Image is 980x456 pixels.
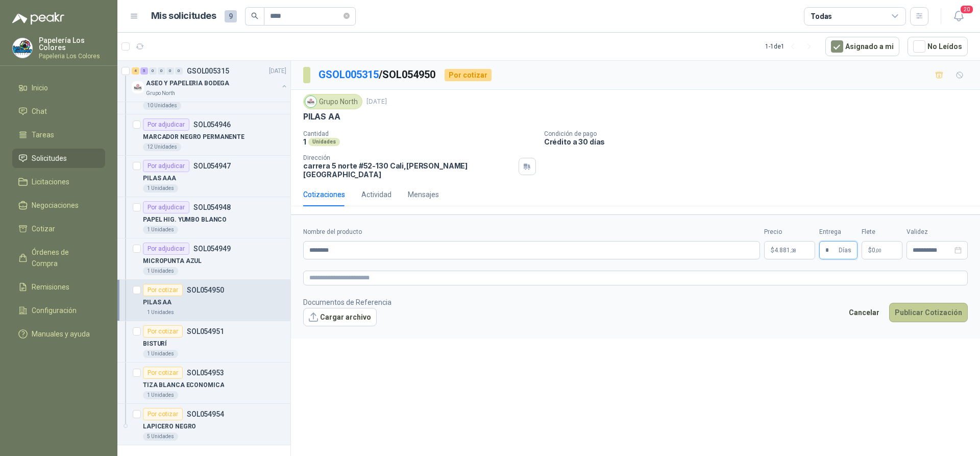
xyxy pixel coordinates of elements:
[143,160,189,172] div: Por adjudicar
[790,248,796,253] span: ,38
[862,241,902,259] p: $ 0,00
[544,137,976,146] p: Crédito a 30 días
[132,67,139,75] div: 4
[143,350,178,358] div: 1 Unidades
[32,247,95,269] span: Órdenes de Compra
[303,308,377,326] button: Cargar archivo
[12,196,105,215] a: Negociaciones
[193,121,231,128] p: SOL054946
[143,284,183,296] div: Por cotizar
[868,247,872,253] span: $
[12,78,105,98] a: Inicio
[143,132,244,142] p: MARCADOR NEGRO PERMANENTE
[143,433,178,441] div: 5 Unidades
[39,37,105,51] p: Papelería Los Colores
[303,154,514,161] p: Dirección
[308,138,340,146] div: Unidades
[303,111,340,122] p: PILAS AA
[825,37,899,56] button: Asignado a mi
[32,82,48,93] span: Inicio
[117,114,290,156] a: Por adjudicarSOL054946MARCADOR NEGRO PERMANENTE12 Unidades
[361,189,391,200] div: Actividad
[187,286,224,294] p: SOL054950
[774,247,796,253] span: 4.881
[117,238,290,280] a: Por adjudicarSOL054949MICROPUNTA AZUL1 Unidades
[303,94,362,109] div: Grupo North
[875,248,881,253] span: ,00
[303,189,345,200] div: Cotizaciones
[140,67,148,75] div: 5
[117,197,290,238] a: Por adjudicarSOL054948PAPEL HIG. YUMBO BLANCO1 Unidades
[143,102,181,110] div: 10 Unidades
[366,97,387,107] p: [DATE]
[193,162,231,170] p: SOL054947
[303,137,306,146] p: 1
[143,174,176,183] p: PILAS AAA
[32,281,69,293] span: Remisiones
[143,408,183,420] div: Por cotizar
[303,297,391,308] p: Documentos de Referencia
[843,303,885,322] button: Cancelar
[187,67,229,75] p: GSOL005315
[117,404,290,445] a: Por cotizarSOL054954LAPICERO NEGRO5 Unidades
[143,391,178,399] div: 1 Unidades
[32,305,77,316] span: Configuración
[318,67,436,83] p: / SOL054950
[32,200,79,211] span: Negociaciones
[811,11,832,22] div: Todas
[251,12,258,19] span: search
[12,243,105,273] a: Órdenes de Compra
[960,5,974,14] span: 20
[187,328,224,335] p: SOL054951
[166,67,174,75] div: 0
[765,38,817,55] div: 1 - 1 de 1
[318,68,379,81] a: GSOL005315
[143,256,202,266] p: MICROPUNTA AZUL
[12,277,105,297] a: Remisiones
[12,125,105,145] a: Tareas
[908,37,968,56] button: No Leídos
[889,303,968,322] button: Publicar Cotización
[408,189,439,200] div: Mensajes
[143,308,178,317] div: 1 Unidades
[303,227,760,237] label: Nombre del producto
[12,219,105,238] a: Cotizar
[303,161,514,179] p: carrera 5 norte #52-130 Cali , [PERSON_NAME][GEOGRAPHIC_DATA]
[12,149,105,168] a: Solicitudes
[158,67,165,75] div: 0
[819,227,857,237] label: Entrega
[143,226,178,234] div: 1 Unidades
[193,204,231,211] p: SOL054948
[143,267,178,275] div: 1 Unidades
[132,81,144,93] img: Company Logo
[344,11,350,21] span: close-circle
[344,13,350,19] span: close-circle
[764,241,815,259] p: $4.881,38
[193,245,231,252] p: SOL054949
[143,325,183,338] div: Por cotizar
[32,176,69,187] span: Licitaciones
[187,369,224,376] p: SOL054953
[906,227,968,237] label: Validez
[862,227,902,237] label: Flete
[143,143,181,151] div: 12 Unidades
[12,102,105,121] a: Chat
[305,96,316,107] img: Company Logo
[117,363,290,404] a: Por cotizarSOL054953TIZA BLANCA ECONOMICA1 Unidades
[544,130,976,137] p: Condición de pago
[12,324,105,344] a: Manuales y ayuda
[12,301,105,320] a: Configuración
[445,69,492,81] div: Por cotizar
[303,130,536,137] p: Cantidad
[32,106,47,117] span: Chat
[175,67,183,75] div: 0
[143,201,189,213] div: Por adjudicar
[839,242,851,259] span: Días
[764,227,815,237] label: Precio
[146,79,229,88] p: ASEO Y PAPELERIA BODEGA
[12,12,64,25] img: Logo peakr
[143,367,183,379] div: Por cotizar
[143,422,196,431] p: LAPICERO NEGRO
[12,172,105,191] a: Licitaciones
[187,411,224,418] p: SOL054954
